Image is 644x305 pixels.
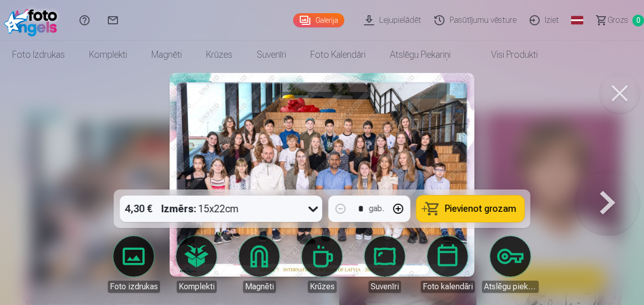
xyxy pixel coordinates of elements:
[294,236,350,293] a: Krūzes
[482,281,539,293] div: Atslēgu piekariņi
[378,41,463,69] a: Atslēgu piekariņi
[421,281,475,293] div: Foto kalendāri
[463,41,550,69] a: Visi produkti
[245,41,298,69] a: Suvenīri
[243,281,276,293] div: Magnēti
[308,281,337,293] div: Krūzes
[356,236,413,293] a: Suvenīri
[77,41,139,69] a: Komplekti
[162,196,239,222] div: 15x22cm
[369,203,384,215] div: gab.
[120,196,157,222] div: 4,30 €
[482,236,539,293] a: Atslēgu piekariņi
[162,202,196,216] strong: Izmērs :
[445,204,516,213] span: Pievienot grozam
[417,196,525,222] button: Pievienot grozam
[139,41,194,69] a: Magnēti
[4,4,62,36] img: /fa1
[293,13,344,27] a: Galerija
[168,236,225,293] a: Komplekti
[632,15,644,26] span: 0
[298,41,378,69] a: Foto kalendāri
[194,41,245,69] a: Krūzes
[231,236,288,293] a: Magnēti
[105,236,162,293] a: Foto izdrukas
[608,14,628,26] span: Grozs
[177,281,217,293] div: Komplekti
[369,281,401,293] div: Suvenīri
[419,236,476,293] a: Foto kalendāri
[108,281,160,293] div: Foto izdrukas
